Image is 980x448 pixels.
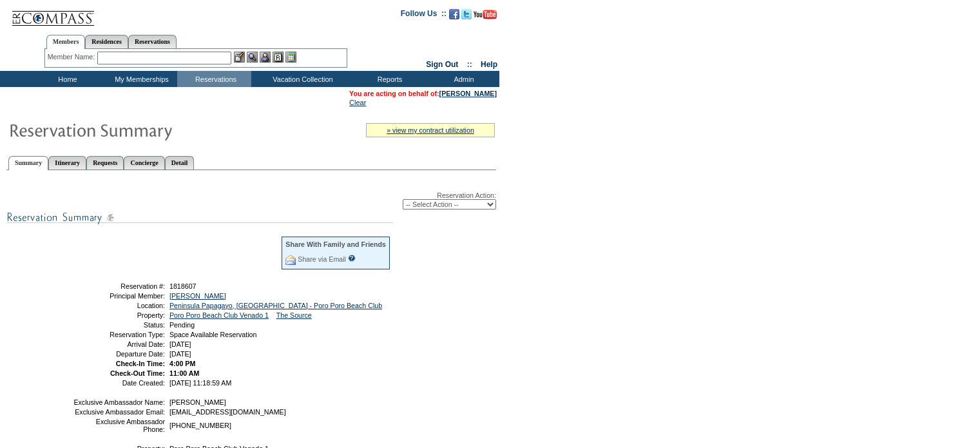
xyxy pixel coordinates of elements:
span: 11:00 AM [169,369,199,377]
span: [EMAIL_ADDRESS][DOMAIN_NAME] [169,408,286,416]
td: Exclusive Ambassador Phone: [73,418,165,433]
td: Exclusive Ambassador Email: [73,408,165,416]
td: My Memberships [103,71,177,87]
span: 4:00 PM [169,360,195,367]
a: [PERSON_NAME] [169,292,226,300]
span: Pending [169,321,195,329]
td: Reports [351,71,425,87]
div: Share With Family and Friends [285,240,386,248]
td: Arrival Date: [73,340,165,348]
td: Departure Date: [73,350,165,358]
td: Follow Us :: [401,8,447,23]
a: Subscribe to our YouTube Channel [474,13,497,21]
td: Exclusive Ambassador Name: [73,398,165,406]
td: Reservation #: [73,282,165,290]
a: Concierge [124,156,164,170]
td: Location: [73,302,165,309]
span: :: [467,60,472,69]
div: Reservation Action: [6,191,496,209]
span: [DATE] [169,340,191,348]
img: Follow us on Twitter [461,9,472,19]
td: Property: [73,311,165,319]
strong: Check-Out Time: [110,369,165,377]
a: Detail [165,156,195,170]
input: What is this? [348,255,356,262]
span: [DATE] 11:18:59 AM [169,379,231,387]
td: Date Created: [73,379,165,387]
a: Follow us on Twitter [461,13,472,21]
td: Vacation Collection [251,71,351,87]
td: Principal Member: [73,292,165,300]
span: You are acting on behalf of: [349,90,497,97]
img: Subscribe to our YouTube Channel [474,10,497,19]
a: The Source [276,311,312,319]
img: b_edit.gif [234,52,245,63]
td: Reservation Type: [73,331,165,338]
span: [PHONE_NUMBER] [169,422,231,429]
a: Itinerary [48,156,86,170]
a: Sign Out [426,60,458,69]
a: Share via Email [298,255,346,263]
td: Reservations [177,71,251,87]
a: [PERSON_NAME] [439,90,497,97]
a: Members [46,35,86,49]
img: Reservaton Summary [8,117,266,142]
strong: Check-In Time: [116,360,165,367]
img: View [247,52,258,63]
img: Impersonate [260,52,271,63]
a: » view my contract utilization [387,126,474,134]
span: [PERSON_NAME] [169,398,226,406]
a: Summary [8,156,48,170]
a: Clear [349,99,366,106]
span: 1818607 [169,282,197,290]
img: Become our fan on Facebook [449,9,459,19]
a: Become our fan on Facebook [449,13,459,21]
a: Poro Poro Beach Club Venado 1 [169,311,269,319]
td: Status: [73,321,165,329]
a: Requests [86,156,124,170]
a: Residences [85,35,128,48]
td: Admin [425,71,499,87]
img: subTtlResSummary.gif [6,209,393,226]
a: Reservations [128,35,177,48]
a: Help [481,60,497,69]
a: Peninsula Papagayo, [GEOGRAPHIC_DATA] - Poro Poro Beach Club [169,302,382,309]
img: Reservations [273,52,283,63]
span: Space Available Reservation [169,331,256,338]
div: Member Name: [48,52,97,63]
td: Home [29,71,103,87]
span: [DATE] [169,350,191,358]
img: b_calculator.gif [285,52,296,63]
